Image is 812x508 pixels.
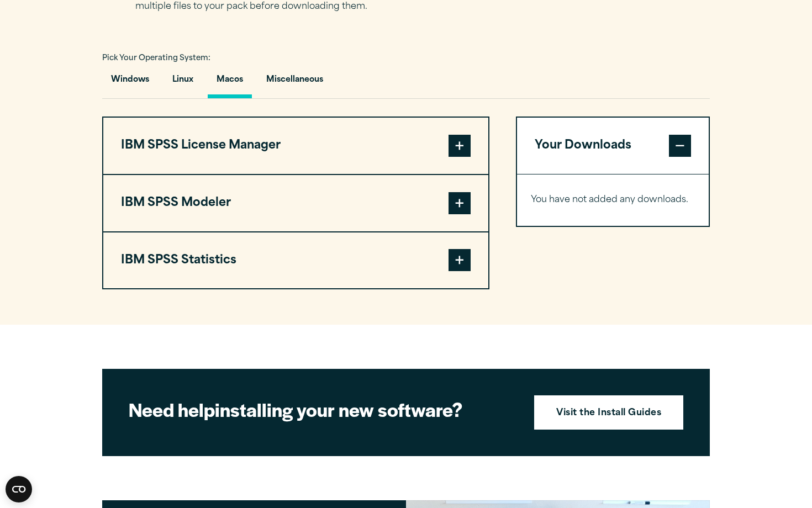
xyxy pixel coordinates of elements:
button: IBM SPSS Modeler [103,175,488,231]
button: Linux [164,67,202,98]
button: IBM SPSS License Manager [103,118,488,174]
span: Pick Your Operating System: [102,55,210,62]
strong: Visit the Install Guides [556,406,661,421]
button: Miscellaneous [257,67,332,98]
strong: Need help [129,396,215,422]
div: Your Downloads [517,174,709,226]
a: Visit the Install Guides [534,395,683,430]
button: Macos [208,67,252,98]
button: Windows [102,67,158,98]
button: IBM SPSS Statistics [103,232,488,289]
button: Your Downloads [517,118,709,174]
h2: installing your new software? [129,397,515,422]
button: Open CMP widget [6,476,32,502]
p: You have not added any downloads. [531,192,695,208]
